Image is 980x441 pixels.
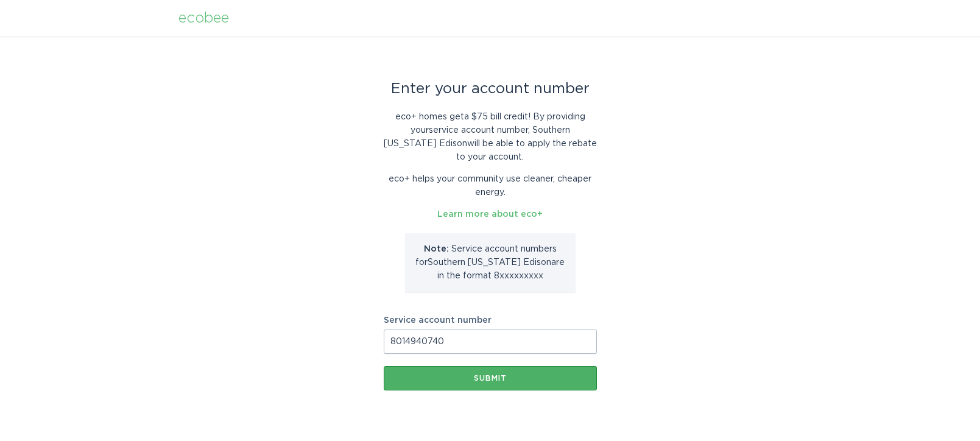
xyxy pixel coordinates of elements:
[437,210,543,219] a: Learn more about eco+
[178,12,229,25] div: ecobee
[384,366,597,390] button: Submit
[384,316,597,325] label: Service account number
[384,82,597,96] div: Enter your account number
[384,172,597,199] p: eco+ helps your community use cleaner, cheaper energy.
[390,375,591,382] div: Submit
[414,242,566,283] p: Service account number s for Southern [US_STATE] Edison are in the format 8xxxxxxxxx
[424,245,449,253] strong: Note:
[384,110,597,164] p: eco+ homes get a $75 bill credit ! By providing your service account number , Southern [US_STATE]...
